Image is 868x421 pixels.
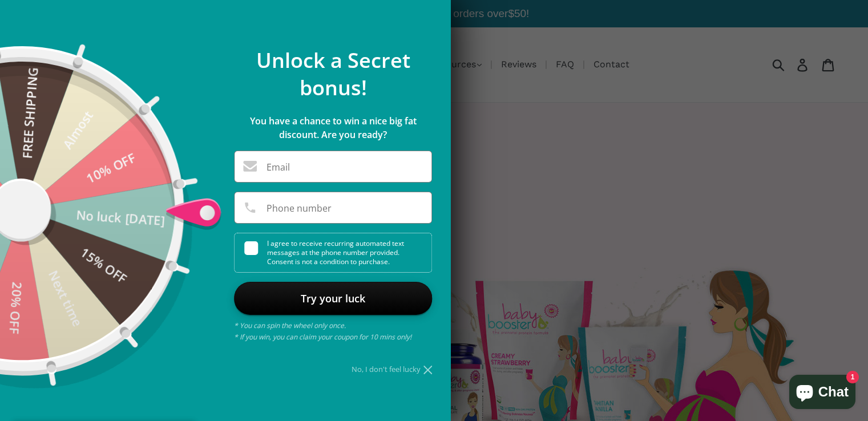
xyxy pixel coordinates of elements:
[234,114,432,141] p: You have a chance to win a nice big fat discount. Are you ready?
[234,320,432,331] p: * You can spin the wheel only once.
[786,375,859,412] inbox-online-store-chat: Shopify online store chat
[234,366,432,373] div: No, I don't feel lucky
[267,204,332,213] label: Phone number
[234,47,432,102] p: Unlock a Secret bonus!
[234,331,432,343] p: * If you win, you can claim your coupon for 10 mins only!
[267,163,290,172] label: Email
[244,233,431,272] div: I agree to receive recurring automated text messages at the phone number provided. Consent is not...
